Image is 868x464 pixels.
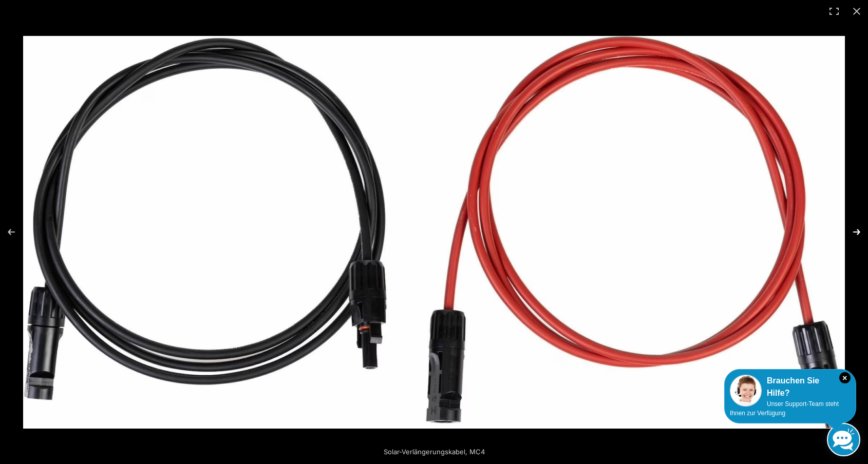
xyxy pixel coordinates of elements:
[730,375,762,407] img: Customer service
[730,400,839,417] span: Unser Support-Team steht Ihnen zur Verfügung
[23,36,845,429] img: Solar-Verlängerungskabel, MC4
[730,375,851,399] div: Brauchen Sie Hilfe?
[326,441,542,462] div: Solar-Verlängerungskabel, MC4
[839,372,851,383] i: Schließen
